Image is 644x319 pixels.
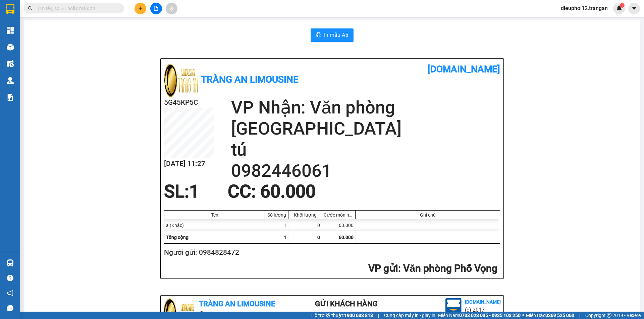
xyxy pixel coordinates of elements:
span: file-add [154,6,158,11]
div: 0 [288,219,322,231]
span: | [378,312,379,319]
img: warehouse-icon [7,60,14,67]
img: dashboard-icon [7,27,14,34]
img: solution-icon [7,94,14,101]
div: a (Khác) [164,219,265,231]
span: Miền Bắc [526,312,574,319]
span: 1 [284,235,286,240]
button: caret-down [628,3,640,14]
div: 1 [265,219,288,231]
span: search [28,6,33,11]
b: Tràng An Limousine [201,74,299,85]
button: printerIn mẫu A5 [311,28,354,42]
sup: 1 [620,3,625,8]
span: printer [316,32,321,38]
span: | [579,312,580,319]
span: In mẫu A5 [324,31,348,39]
b: Tràng An Limousine [199,300,275,308]
span: 1 [621,3,623,8]
button: aim [166,3,177,14]
div: Khối lượng [290,212,320,218]
img: warehouse-icon [7,77,14,84]
span: aim [169,6,174,11]
div: Cước món hàng [324,212,354,218]
strong: 0708 023 035 - 0935 103 250 [459,313,521,318]
span: 0 [317,235,320,240]
span: environment [199,311,204,317]
div: Ghi chú [357,212,498,218]
span: caret-down [631,5,637,11]
img: warehouse-icon [7,259,14,266]
span: ⚪️ [522,314,524,317]
b: Gửi khách hàng [315,300,378,308]
img: logo-vxr [6,4,14,14]
b: [DOMAIN_NAME] [465,299,501,305]
span: 60.000 [339,235,354,240]
h2: [DATE] 11:27 [164,158,214,169]
span: plus [138,6,143,11]
span: Tổng cộng [166,235,189,240]
img: logo.jpg [164,64,198,97]
span: copyright [607,313,611,318]
div: Tên [166,212,263,218]
span: dieuphoi12.trangan [555,4,613,12]
span: SL: [164,181,189,202]
h2: VP Nhận: Văn phòng [GEOGRAPHIC_DATA] [231,97,500,139]
h2: 0982446061 [231,160,500,181]
b: [DOMAIN_NAME] [428,64,500,75]
h2: : Văn phòng Phố Vọng [164,262,497,275]
span: Hỗ trợ kỹ thuật: [311,312,373,319]
span: message [7,305,13,311]
h2: tú [231,139,500,160]
li: (c) 2017 [465,306,501,314]
div: Số lượng [267,212,286,218]
span: Cung cấp máy in - giấy in: [384,312,436,319]
img: icon-new-feature [616,5,622,11]
input: Tìm tên, số ĐT hoặc mã đơn [37,5,116,12]
span: notification [7,290,13,296]
h2: Người gửi: 0984828472 [164,247,497,258]
button: file-add [150,3,162,14]
img: logo.jpg [445,298,462,314]
span: Miền Nam [438,312,521,319]
h2: 5G45KP5C [164,97,214,108]
img: warehouse-icon [7,44,14,51]
span: question-circle [7,275,13,281]
div: 60.000 [322,219,356,231]
span: VP gửi [368,262,398,274]
button: plus [135,3,146,14]
span: 1 [189,181,199,202]
strong: 0369 525 060 [545,313,574,318]
div: CC : 60.000 [224,181,320,202]
strong: 1900 633 818 [344,313,373,318]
